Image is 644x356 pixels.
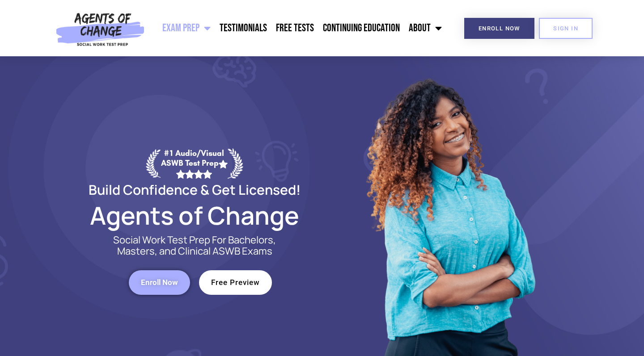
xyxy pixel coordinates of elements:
a: Exam Prep [158,17,215,39]
a: Free Tests [271,17,318,39]
div: #1 Audio/Visual ASWB Test Prep [161,148,228,178]
a: Continuing Education [318,17,404,39]
a: Testimonials [215,17,271,39]
a: Enroll Now [464,18,534,39]
span: Free Preview [211,279,260,286]
a: Enroll Now [129,270,190,295]
a: About [404,17,446,39]
h2: Agents of Change [67,205,322,226]
a: Free Preview [199,270,272,295]
h2: Build Confidence & Get Licensed! [67,183,322,196]
span: Enroll Now [479,25,520,31]
p: Social Work Test Prep For Bachelors, Masters, and Clinical ASWB Exams [103,235,286,257]
span: Enroll Now [141,279,178,286]
span: SIGN IN [553,25,578,31]
nav: Menu [149,17,447,39]
a: SIGN IN [539,18,593,39]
